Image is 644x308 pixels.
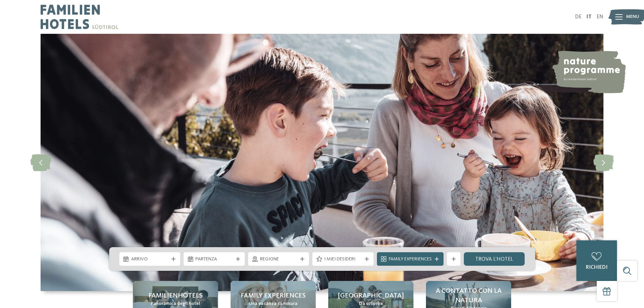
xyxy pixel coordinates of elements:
span: Partenza [195,256,233,263]
a: richiedi [576,240,617,281]
span: richiedi [586,265,607,270]
span: Familienhotels [148,291,202,301]
span: I miei desideri [324,256,362,263]
span: Da scoprire [359,301,383,307]
span: Una vacanza su misura [249,301,297,307]
span: Panoramica degli hotel [151,301,200,307]
img: nature programme by Familienhotels Südtirol [551,51,626,93]
a: EN [597,14,603,20]
span: [GEOGRAPHIC_DATA] [338,291,404,301]
a: IT [587,14,592,20]
span: Family Experiences [389,256,432,263]
span: Arrivo [131,256,169,263]
span: Regione [260,256,297,263]
span: Family experiences [241,291,306,301]
a: DE [575,14,581,20]
span: A contatto con la natura [433,286,504,305]
span: Menu [626,14,639,20]
a: trova l’hotel [464,252,525,266]
img: Family hotel Alto Adige: the happy family places! [41,34,603,291]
